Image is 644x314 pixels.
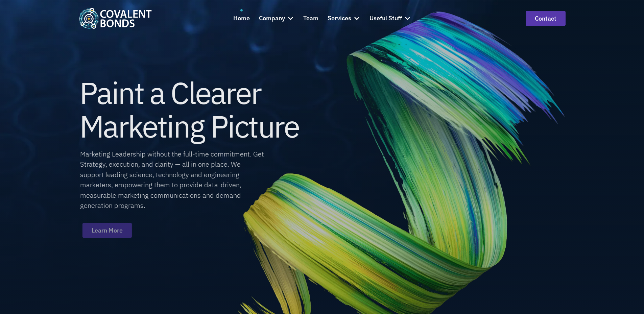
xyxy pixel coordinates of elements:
div: Company [259,14,285,23]
a: Learn More [82,223,132,238]
div: Services [328,14,351,23]
div: Useful Stuff [369,14,402,23]
a: Home [233,9,250,27]
div: Company [259,9,294,27]
div: Marketing Leadership without the full-time commitment. Get Strategy, execution, and clarity — all... [80,149,265,211]
div: Home [233,14,250,23]
div: Useful Stuff [369,9,411,27]
a: home [79,8,152,28]
a: Team [303,9,318,27]
div: Team [303,14,318,23]
h1: Paint a Clearer Marketing Picture [79,76,299,143]
div: Services [328,9,360,27]
img: Covalent Bonds White / Teal Logo [79,8,152,28]
a: contact [526,11,566,26]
